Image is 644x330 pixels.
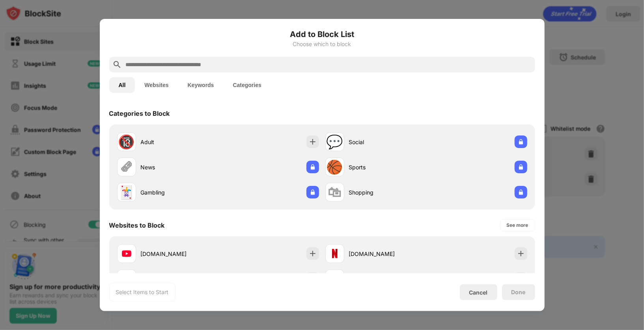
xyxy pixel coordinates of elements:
[116,288,169,296] div: Select Items to Start
[109,77,135,93] button: All
[330,249,340,258] img: favicons
[327,134,343,150] div: 💬
[178,77,224,93] button: Keywords
[109,41,535,47] div: Choose which to block
[224,77,271,93] button: Categories
[118,184,135,200] div: 🃏
[141,250,218,258] div: [DOMAIN_NAME]
[349,188,426,197] div: Shopping
[141,138,218,146] div: Adult
[328,184,342,200] div: 🛍
[135,77,178,93] button: Websites
[109,221,165,229] div: Websites to Block
[469,289,488,296] div: Cancel
[120,159,133,175] div: 🗞
[122,249,131,258] img: favicons
[511,289,526,295] div: Done
[349,250,426,258] div: [DOMAIN_NAME]
[141,163,218,171] div: News
[349,163,426,171] div: Sports
[327,159,343,175] div: 🏀
[112,60,122,69] img: search.svg
[141,188,218,197] div: Gambling
[109,28,535,40] h6: Add to Block List
[118,134,135,150] div: 🔞
[109,109,170,117] div: Categories to Block
[349,138,426,146] div: Social
[507,221,528,229] div: See more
